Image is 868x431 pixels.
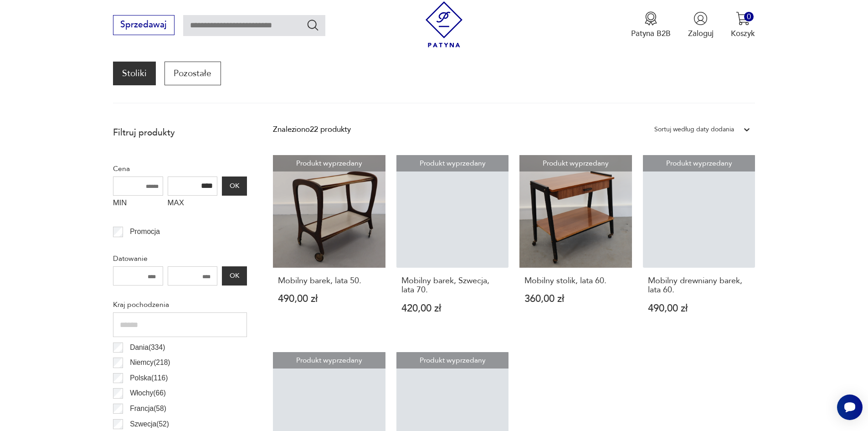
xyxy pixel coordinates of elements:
[631,11,671,39] button: Patyna B2B
[519,155,632,335] a: Produkt wyprzedanyMobilny stolik, lata 60.Mobilny stolik, lata 60.360,00 zł
[693,11,708,26] img: Ikonka użytkownika
[306,18,319,31] button: Szukaj
[113,127,247,139] p: Filtruj produkty
[744,12,754,21] div: 0
[654,124,734,135] div: Sortuj według daty dodania
[113,196,163,213] label: MIN
[631,28,671,39] p: Patyna B2B
[524,294,627,304] p: 360,00 zł
[113,15,175,35] button: Sprzedawaj
[401,304,504,313] p: 420,00 zł
[688,28,714,39] p: Zaloguj
[130,418,169,430] p: Szwecja ( 52 )
[401,276,504,295] h3: Mobilny barek, Szwecja, lata 70.
[421,1,467,47] img: Patyna - sklep z meblami i dekoracjami vintage
[524,276,627,286] h3: Mobilny stolik, lata 60.
[222,177,247,196] button: OK
[113,22,175,29] a: Sprzedawaj
[130,372,168,384] p: Polska ( 116 )
[643,155,755,335] a: Produkt wyprzedanyMobilny drewniany barek, lata 60.Mobilny drewniany barek, lata 60.490,00 zł
[278,294,380,304] p: 490,00 zł
[130,342,165,353] p: Dania ( 334 )
[164,62,221,85] a: Pozostałe
[130,403,166,415] p: Francja ( 58 )
[130,357,170,369] p: Niemcy ( 218 )
[648,276,750,295] h3: Mobilny drewniany barek, lata 60.
[837,395,863,420] iframe: Smartsupp widget button
[113,253,247,265] p: Datowanie
[273,155,385,335] a: Produkt wyprzedanyMobilny barek, lata 50.Mobilny barek, lata 50.490,00 zł
[113,62,156,85] a: Stoliki
[273,124,351,135] div: Znaleziono 22 produkty
[644,11,658,26] img: Ikona medalu
[130,387,166,399] p: Włochy ( 66 )
[113,299,247,311] p: Kraj pochodzenia
[731,11,755,39] button: 0Koszyk
[113,163,247,175] p: Cena
[631,11,671,39] a: Ikona medaluPatyna B2B
[688,11,714,39] button: Zaloguj
[731,28,755,39] p: Koszyk
[278,276,380,286] h3: Mobilny barek, lata 50.
[168,196,218,213] label: MAX
[222,266,247,286] button: OK
[396,155,509,335] a: Produkt wyprzedanyMobilny barek, Szwecja, lata 70.Mobilny barek, Szwecja, lata 70.420,00 zł
[736,11,750,26] img: Ikona koszyka
[648,304,750,313] p: 490,00 zł
[130,226,160,238] p: Promocja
